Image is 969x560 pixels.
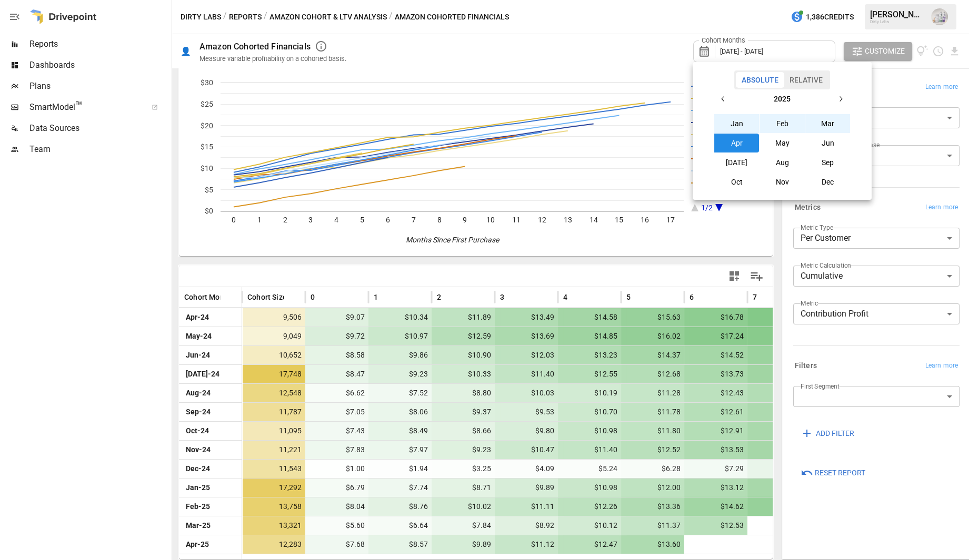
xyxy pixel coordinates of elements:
button: Relative [784,72,828,88]
button: Oct [714,172,760,191]
button: [DATE] [714,153,760,172]
button: Jun [805,134,851,152]
button: Mar [805,114,851,133]
button: Feb [760,114,805,133]
button: Apr [714,134,760,152]
button: Dec [805,172,851,191]
button: Nov [760,172,805,191]
button: May [760,134,805,152]
button: Jan [714,114,760,133]
button: 2025 [733,89,831,108]
button: Absolute [736,72,784,88]
button: Aug [760,153,805,172]
button: Sep [805,153,851,172]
